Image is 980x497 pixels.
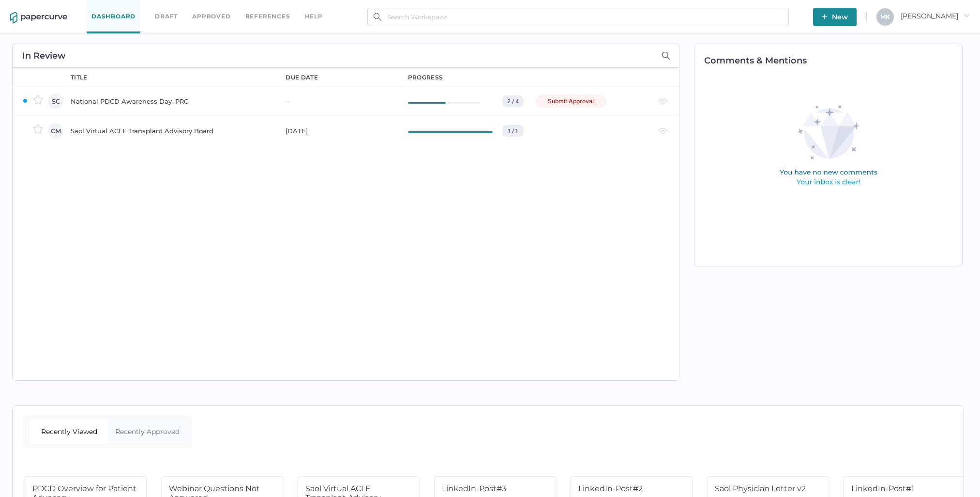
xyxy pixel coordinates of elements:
[286,125,396,137] div: [DATE]
[442,484,506,493] span: LinkedIn-Post#3
[22,98,28,104] img: ZaPP2z7XVwAAAABJRU5ErkJggg==
[822,8,848,26] span: New
[502,95,524,107] div: 2 / 4
[71,73,88,82] div: title
[408,73,443,82] div: progress
[704,56,962,65] h2: Comments & Mentions
[33,95,43,105] img: star-inactive.70f2008a.svg
[245,11,290,22] a: References
[367,8,789,26] input: Search Workspace
[535,95,607,108] div: Submit Approval
[305,11,323,22] div: help
[374,13,381,21] img: search.bf03fe8b.svg
[71,95,274,107] div: National PDCD Awareness Day_PRC
[192,11,230,22] a: Approved
[108,419,187,444] div: Recently Approved
[22,51,66,60] h2: In Review
[901,12,970,20] span: [PERSON_NAME]
[851,484,914,493] span: LinkedIn-Post#1
[813,8,857,26] button: New
[48,93,63,109] div: SC
[662,51,670,60] img: search-icon-expand.c6106642.svg
[658,128,668,134] img: eye-light-gray.b6d092a5.svg
[71,125,274,137] div: Saol Virtual ACLF Transplant Advisory Board
[286,73,317,82] div: due date
[276,87,398,116] td: -
[715,484,806,493] span: Saol Physician Letter v2
[963,12,970,19] i: arrow_right
[822,14,827,19] img: plus-white.e19ec114.svg
[578,484,643,493] span: LinkedIn-Post#2
[502,125,524,137] div: 1 / 1
[155,11,178,22] a: Draft
[48,123,63,139] div: CM
[759,97,898,195] img: comments-empty-state.0193fcf7.svg
[880,13,890,20] span: M K
[658,98,668,105] img: eye-light-gray.b6d092a5.svg
[10,12,67,24] img: papercurve-logo-colour.7244d18c.svg
[33,124,43,134] img: star-inactive.70f2008a.svg
[30,419,108,444] div: Recently Viewed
